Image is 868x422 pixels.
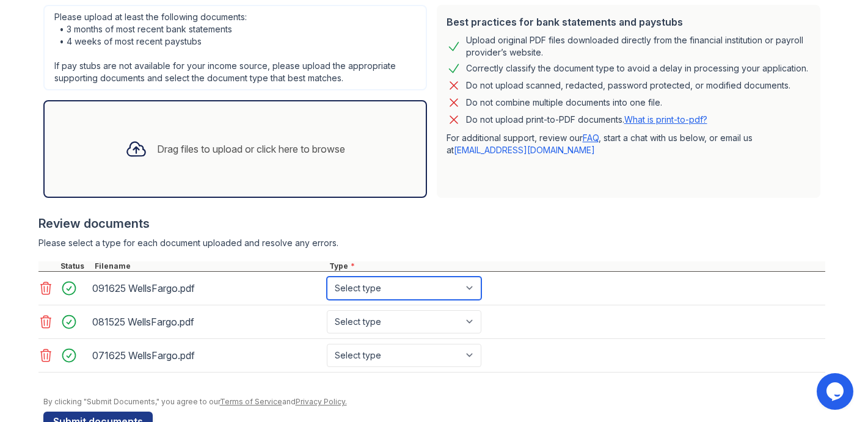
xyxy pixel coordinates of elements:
[92,312,322,332] div: 081525 WellsFargo.pdf
[92,346,322,365] div: 071625 WellsFargo.pdf
[157,142,345,156] div: Drag files to upload or click here to browse
[43,397,825,407] div: By clicking "Submit Documents," you agree to our and
[296,397,347,406] a: Privacy Policy.
[220,397,282,406] a: Terms of Service
[38,215,825,232] div: Review documents
[624,114,707,125] a: What is print-to-pdf?
[92,278,322,298] div: 091625 WellsFargo.pdf
[466,95,662,110] div: Do not combine multiple documents into one file.
[817,373,856,410] iframe: chat widget
[583,133,599,143] a: FAQ
[454,145,595,155] a: [EMAIL_ADDRESS][DOMAIN_NAME]
[466,78,790,93] div: Do not upload scanned, redacted, password protected, or modified documents.
[466,114,707,126] p: Do not upload print-to-PDF documents.
[43,5,427,90] div: Please upload at least the following documents: • 3 months of most recent bank statements • 4 wee...
[58,261,92,271] div: Status
[92,261,327,271] div: Filename
[466,34,811,59] div: Upload original PDF files downloaded directly from the financial institution or payroll provider’...
[447,132,811,156] p: For additional support, review our , start a chat with us below, or email us at
[38,237,825,249] div: Please select a type for each document uploaded and resolve any errors.
[447,15,811,29] div: Best practices for bank statements and paystubs
[327,261,825,271] div: Type
[466,61,808,76] div: Correctly classify the document type to avoid a delay in processing your application.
